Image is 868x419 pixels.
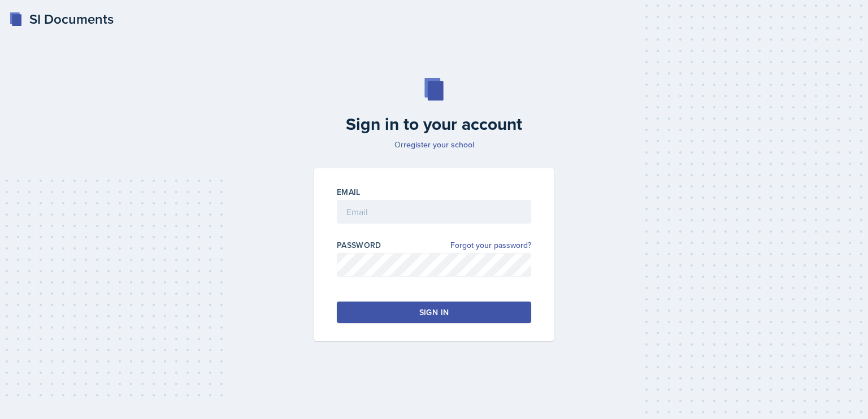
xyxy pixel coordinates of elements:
label: Password [337,239,381,251]
a: SI Documents [9,9,114,29]
a: register your school [403,139,474,150]
p: Or [307,139,561,150]
label: Email [337,186,361,198]
h2: Sign in to your account [307,114,561,134]
a: Forgot your password? [450,239,531,251]
button: Sign in [337,302,531,323]
div: Sign in [419,307,449,318]
input: Email [337,200,531,224]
